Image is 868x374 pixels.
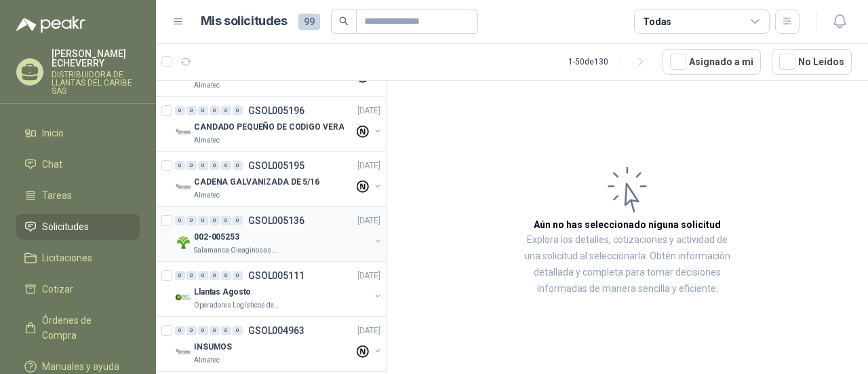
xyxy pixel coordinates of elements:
p: GSOL005136 [248,216,304,225]
div: 0 [233,106,243,115]
img: Company Logo [175,179,191,195]
div: 0 [233,161,243,170]
p: [DATE] [357,160,380,172]
a: 0 0 0 0 0 0 GSOL005111[DATE] Company LogoLlantas AgostoOperadores Logísticos del Caribe [175,267,383,311]
p: GSOL004963 [248,326,304,335]
span: 99 [298,14,320,30]
div: 0 [175,216,185,225]
span: Solicitudes [42,219,89,234]
p: [DATE] [357,105,380,117]
a: Órdenes de Compra [16,307,140,348]
p: GSOL005111 [248,271,304,280]
div: 0 [233,271,243,280]
p: Almatec [194,135,220,146]
span: search [339,16,349,26]
div: 0 [186,106,197,115]
div: 0 [210,106,220,115]
p: CADENA GALVANIZADA DE 5/16 [194,176,319,189]
div: 0 [198,326,208,335]
a: Licitaciones [16,245,140,271]
p: Operadores Logísticos del Caribe [194,300,279,311]
button: Asignado a mi [663,49,761,75]
img: Logo peakr [16,16,85,33]
div: 1 - 50 de 130 [568,51,652,73]
img: Company Logo [175,289,191,305]
div: Todas [643,14,671,29]
p: [DATE] [357,214,380,227]
div: 0 [233,326,243,335]
div: 0 [221,161,231,170]
p: Almatec [194,80,220,91]
h3: Aún no has seleccionado niguna solicitud [534,217,721,232]
a: Cotizar [16,276,140,302]
span: Cotizar [42,282,73,297]
div: 0 [198,161,208,170]
div: 0 [175,271,185,280]
span: Tareas [42,188,72,203]
div: 0 [198,271,208,280]
a: 0 0 0 0 0 0 GSOL005136[DATE] Company Logo002-005253Salamanca Oleaginosas SAS [175,212,383,256]
p: Salamanca Oleaginosas SAS [194,245,279,256]
p: INSUMOS [194,341,232,354]
div: 0 [221,106,231,115]
span: Inicio [42,126,64,141]
button: No Leídos [772,49,852,75]
div: 0 [210,326,220,335]
p: 002-005253 [194,231,239,244]
div: 0 [210,216,220,225]
div: 0 [186,326,197,335]
p: Almatec [194,190,220,201]
h1: Mis solicitudes [201,12,288,31]
p: GSOL005195 [248,161,304,170]
p: Almatec [194,355,220,366]
a: Inicio [16,120,140,146]
div: 0 [175,161,185,170]
a: Chat [16,151,140,177]
p: CANDADO PEQUEÑO DE CODIGO VERA [194,121,344,134]
div: 0 [221,326,231,335]
a: 0 0 0 0 0 0 GSOL005195[DATE] Company LogoCADENA GALVANIZADA DE 5/16Almatec [175,157,383,201]
div: 0 [186,161,197,170]
span: Órdenes de Compra [42,313,127,343]
div: 0 [221,271,231,280]
p: DISTRIBUIDORA DE LLANTAS DEL CARIBE SAS [52,71,140,95]
div: 0 [175,326,185,335]
p: [PERSON_NAME] ECHEVERRY [52,49,140,68]
div: 0 [198,216,208,225]
img: Company Logo [175,344,191,360]
a: Solicitudes [16,214,140,240]
img: Company Logo [175,234,191,250]
img: Company Logo [175,124,191,141]
div: 0 [210,161,220,170]
div: 0 [233,216,243,225]
a: Tareas [16,183,140,208]
div: 0 [198,106,208,115]
p: Llantas Agosto [194,286,251,299]
span: Licitaciones [42,250,92,265]
div: 0 [186,271,197,280]
div: 0 [221,216,231,225]
span: Chat [42,157,62,172]
span: Manuales y ayuda [42,359,119,374]
a: 0 0 0 0 0 0 GSOL004963[DATE] Company LogoINSUMOSAlmatec [175,322,383,366]
p: Explora los detalles, cotizaciones y actividad de una solicitud al seleccionarla. Obtén informaci... [522,232,732,297]
div: 0 [186,216,197,225]
div: 0 [175,106,185,115]
p: [DATE] [357,324,380,337]
p: GSOL005196 [248,106,304,115]
p: [DATE] [357,269,380,282]
a: 0 0 0 0 0 0 GSOL005196[DATE] Company LogoCANDADO PEQUEÑO DE CODIGO VERAAlmatec [175,102,383,146]
div: 0 [210,271,220,280]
